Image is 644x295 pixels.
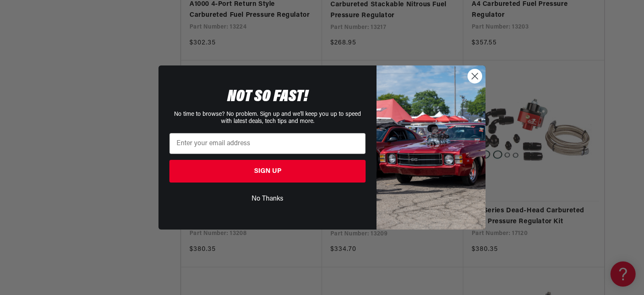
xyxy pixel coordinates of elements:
input: Enter your email address [169,133,366,154]
button: Close dialog [467,69,482,84]
span: No time to browse? No problem. Sign up and we'll keep you up to speed with latest deals, tech tip... [174,111,361,125]
button: SIGN UP [169,160,366,183]
span: NOT SO FAST! [227,89,308,105]
button: No Thanks [169,191,366,207]
img: 85cdd541-2605-488b-b08c-a5ee7b438a35.jpeg [377,65,486,229]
